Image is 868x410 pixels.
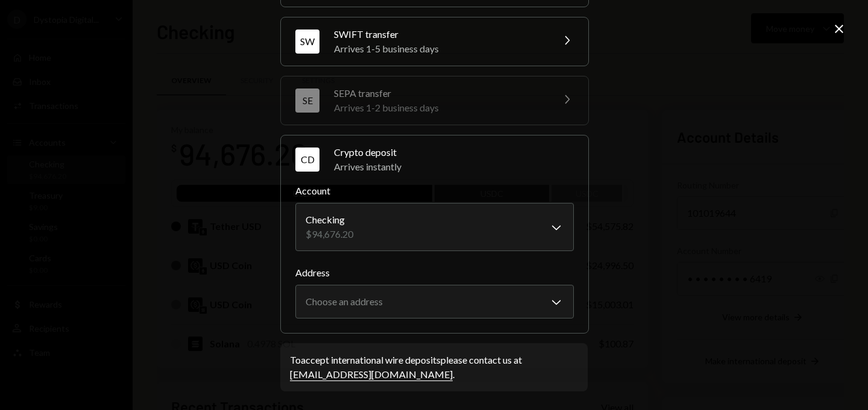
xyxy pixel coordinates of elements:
[290,368,453,381] a: [EMAIL_ADDRESS][DOMAIN_NAME]
[281,17,588,66] button: SWSWIFT transferArrives 1-5 business days
[295,285,574,318] button: Address
[334,42,545,56] div: Arrives 1-5 business days
[295,89,319,113] div: SE
[295,266,574,280] label: Address
[334,27,545,42] div: SWIFT transfer
[281,76,588,125] button: SESEPA transferArrives 1-2 business days
[334,145,574,160] div: Crypto deposit
[295,184,574,318] div: CDCrypto depositArrives instantly
[334,101,545,115] div: Arrives 1-2 business days
[295,30,319,54] div: SW
[290,353,578,382] div: To accept international wire deposits please contact us at .
[334,86,545,101] div: SEPA transfer
[295,203,574,251] button: Account
[295,148,319,172] div: CD
[334,160,574,174] div: Arrives instantly
[295,184,574,198] label: Account
[281,135,588,184] button: CDCrypto depositArrives instantly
